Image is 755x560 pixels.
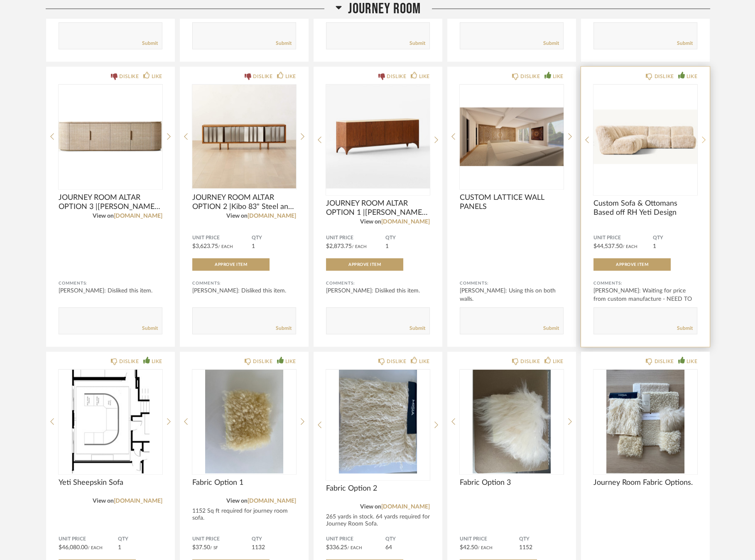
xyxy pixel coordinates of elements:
a: [DOMAIN_NAME] [248,213,296,219]
div: DISLIKE [119,72,139,81]
span: Approve Item [616,263,648,267]
div: LIKE [419,72,430,81]
span: QTY [118,536,162,543]
button: Approve Item [326,258,403,271]
img: undefined [59,85,162,189]
span: 1132 [252,545,265,550]
div: LIKE [152,72,162,81]
span: $44,537.50 [593,243,623,249]
span: Unit Price [192,536,252,543]
span: QTY [252,536,296,543]
img: undefined [192,370,296,474]
span: Fabric Option 1 [192,478,296,487]
span: View on [93,213,114,219]
span: Unit Price [593,235,653,241]
div: Comments: [460,279,564,287]
div: DISLIKE [387,357,406,366]
img: undefined [460,370,564,474]
img: undefined [326,85,430,189]
img: undefined [593,85,697,189]
span: $3,623.75 [192,243,218,249]
a: [DOMAIN_NAME] [381,219,430,225]
div: DISLIKE [654,72,674,81]
span: / Each [478,546,493,550]
span: Approve Item [348,263,381,267]
span: View on [93,498,114,504]
img: undefined [326,370,430,474]
span: Journey Room Fabric Options. [593,478,697,487]
span: 1 [118,545,121,550]
a: Submit [276,325,292,332]
span: View on [226,213,248,219]
span: QTY [519,536,564,543]
span: / Each [218,245,233,249]
span: Fabric Option 2 [326,484,430,493]
div: [PERSON_NAME]: Disliked this item. [59,287,162,295]
span: Fabric Option 3 [460,478,564,487]
a: Submit [409,40,425,47]
div: DISLIKE [520,72,540,81]
a: [DOMAIN_NAME] [381,504,430,510]
div: [PERSON_NAME]: Waiting for price from custom manufacture - NEED TO ORDE... [593,287,697,312]
div: 265 yards in stock. 64 yards required for Journey Room Sofa. [326,513,430,528]
span: Approve Item [215,263,247,267]
a: Submit [142,40,158,47]
span: QTY [653,235,697,241]
div: DISLIKE [654,357,674,366]
div: LIKE [419,357,430,366]
a: Submit [276,40,292,47]
img: undefined [59,370,162,474]
div: [PERSON_NAME]: Disliked this item. [326,287,430,295]
a: Submit [677,40,693,47]
div: Comments: [59,279,162,287]
a: Submit [543,325,559,332]
div: DISLIKE [253,72,272,81]
div: LIKE [152,357,162,366]
span: $46,080.00 [59,545,88,550]
span: / Each [623,245,637,249]
a: [DOMAIN_NAME] [114,498,162,504]
div: LIKE [686,72,697,81]
div: Comments: [192,279,296,287]
span: $336.25 [326,545,347,550]
div: 0 [326,370,430,474]
img: undefined [460,85,564,189]
span: $2,873.75 [326,243,352,249]
span: 64 [385,545,392,550]
div: Comments: [326,279,430,287]
div: LIKE [553,72,564,81]
span: 1 [385,243,389,249]
span: JOURNEY ROOM ALTAR OPTION 1 |[PERSON_NAME] 80" Oak Wood Media Console [326,199,430,217]
span: JOURNEY ROOM ALTAR OPTION 3 |[PERSON_NAME] [PERSON_NAME] 4-door Media Console [59,193,162,211]
a: Submit [543,40,559,47]
span: CUSTOM LATTICE WALL PANELS [460,193,564,211]
span: View on [360,504,381,510]
span: QTY [252,235,296,241]
a: [DOMAIN_NAME] [248,498,296,504]
a: Submit [677,325,693,332]
span: 1 [252,243,255,249]
span: QTY [385,235,430,241]
span: View on [226,498,248,504]
div: [PERSON_NAME]: Disliked this item. [192,287,296,295]
span: Unit Price [59,536,118,543]
span: Unit Price [460,536,519,543]
div: 2 [593,85,697,189]
span: $37.50 [192,545,210,550]
img: undefined [593,370,697,474]
img: undefined [192,85,296,189]
div: Comments: [593,279,697,287]
a: [DOMAIN_NAME] [114,213,162,219]
div: [PERSON_NAME]: Using this on both walls. [460,287,564,303]
span: Yeti Sheepskin Sofa [59,478,162,487]
span: / Each [352,245,367,249]
div: 0 [326,85,430,189]
button: Approve Item [192,258,270,271]
span: $42.50 [460,545,478,550]
span: Custom Sofa & Ottomans Based off RH Yeti Design [593,199,697,217]
span: 1152 [519,545,532,550]
span: Unit Price [326,235,385,241]
a: Submit [409,325,425,332]
div: LIKE [285,357,296,366]
span: Unit Price [192,235,252,241]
